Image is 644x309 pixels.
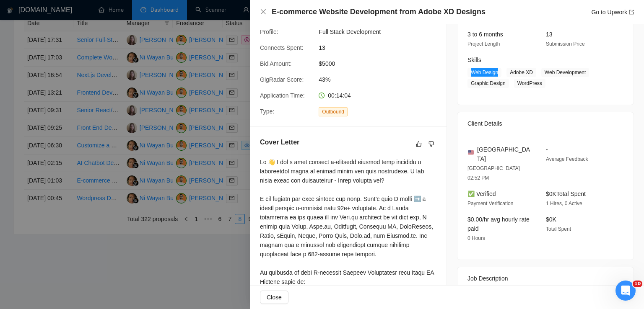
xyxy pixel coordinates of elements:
[319,93,325,98] span: clock-circle
[629,10,634,15] span: export
[260,108,274,115] span: Type:
[467,235,485,241] span: 0 Hours
[467,216,530,232] span: $0.00/hr avg hourly rate paid
[319,27,444,36] span: Full Stack Development
[467,79,509,88] span: Graphic Design
[546,41,585,47] span: Submission Price
[260,44,304,51] span: Connects Spent:
[260,8,267,15] span: close
[319,107,348,116] span: Outbound
[260,92,305,99] span: Application Time:
[467,57,481,63] span: Skills
[260,60,292,67] span: Bid Amount:
[546,31,553,38] span: 13
[414,139,424,149] button: like
[633,281,642,287] span: 10
[260,291,288,304] button: Close
[260,76,304,83] span: GigRadar Score:
[426,139,436,149] button: dislike
[467,112,623,135] div: Client Details
[546,216,556,223] span: $0K
[267,293,282,302] span: Close
[319,59,444,68] span: $5000
[260,137,299,147] h5: Cover Letter
[468,149,474,155] img: 🇺🇸
[477,145,532,163] span: [GEOGRAPHIC_DATA]
[467,68,501,77] span: Web Design
[467,31,503,38] span: 3 to 6 months
[546,146,548,153] span: -
[467,165,520,181] span: [GEOGRAPHIC_DATA] 02:52 PM
[467,267,623,290] div: Job Description
[615,281,636,301] iframe: Intercom live chat
[546,156,588,162] span: Average Feedback
[428,141,434,147] span: dislike
[467,41,500,47] span: Project Length
[260,28,278,35] span: Profile:
[319,43,444,52] span: 13
[514,79,545,88] span: WordPress
[591,9,634,15] a: Go to Upworkexport
[467,191,496,197] span: ✅ Verified
[272,7,486,17] h4: E-commerce Website Development from Adobe XD Designs
[546,191,586,197] span: $0K Total Spent
[416,141,422,147] span: like
[260,8,267,15] button: Close
[319,75,444,84] span: 43%
[506,68,536,77] span: Adobe XD
[541,68,589,77] span: Web Development
[328,92,351,99] span: 00:14:04
[467,201,513,206] span: Payment Verification
[546,226,571,232] span: Total Spent
[546,201,582,206] span: 1 Hires, 0 Active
